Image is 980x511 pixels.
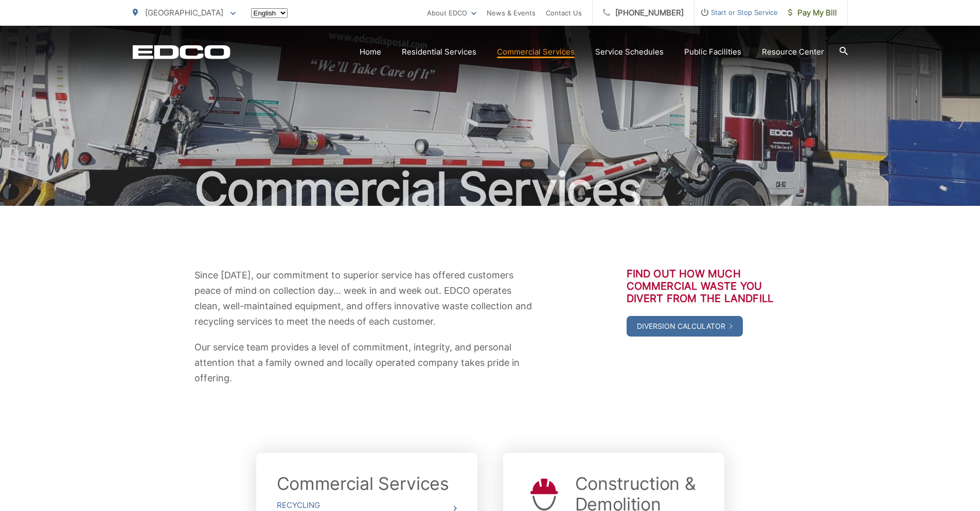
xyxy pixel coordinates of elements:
a: Commercial Services [497,46,575,58]
a: Home [360,46,381,58]
a: EDCD logo. Return to the homepage. [133,45,230,59]
a: News & Events [487,7,536,19]
p: Our service team provides a level of commitment, integrity, and personal attention that a family ... [194,340,539,386]
a: Service Schedules [595,46,664,58]
a: Diversion Calculator [627,316,743,337]
a: Contact Us [546,7,582,19]
a: Commercial Services [277,473,449,494]
a: About EDCO [427,7,476,19]
span: Pay My Bill [788,7,837,19]
span: [GEOGRAPHIC_DATA] [145,8,223,17]
a: Public Facilities [684,46,741,58]
a: Residential Services [402,46,476,58]
select: Select a language [251,8,288,18]
p: Since [DATE], our commitment to superior service has offered customers peace of mind on collectio... [194,268,539,329]
h3: Find out how much commercial waste you divert from the landfill [627,268,786,305]
h1: Commercial Services [133,164,848,215]
a: Resource Center [762,46,824,58]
